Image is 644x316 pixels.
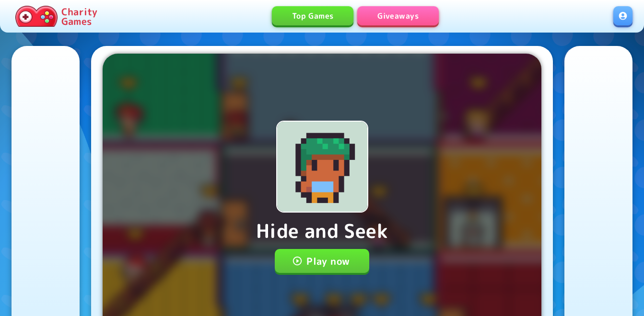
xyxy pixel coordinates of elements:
[256,216,388,245] p: Hide and Seek
[12,4,101,29] a: Charity Games
[275,249,369,273] button: Play now
[272,6,353,25] a: Top Games
[15,6,58,27] img: Charity.Games
[357,6,439,25] a: Giveaways
[277,122,367,212] img: Hide and Seek icon
[61,7,97,26] p: Charity Games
